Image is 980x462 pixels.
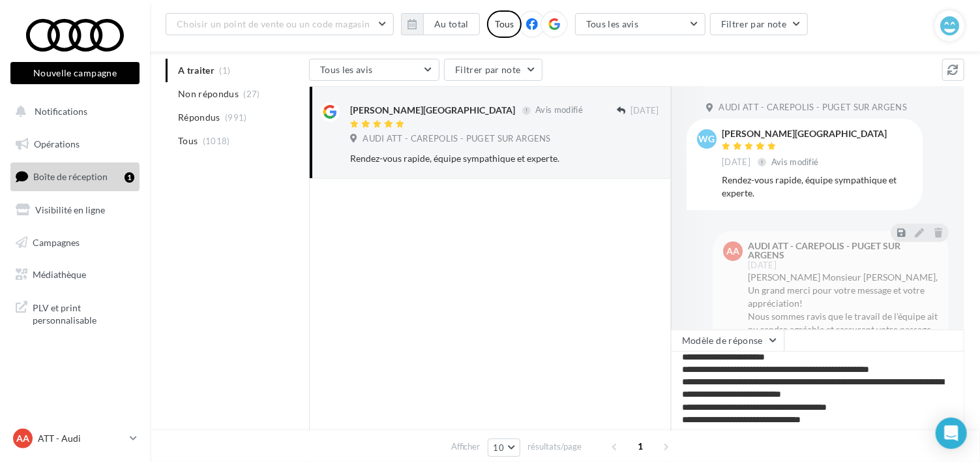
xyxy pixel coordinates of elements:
button: Modèle de réponse [671,330,784,352]
span: Répondus [178,111,220,124]
button: Tous les avis [575,13,705,35]
span: résultats/page [527,440,582,453]
span: AUDI ATT - CAREPOLIS - PUGET SUR ARGENS [363,133,551,145]
div: 1 [125,172,134,183]
span: Tous les avis [586,18,639,29]
span: Visibilité en ligne [35,204,105,215]
span: Avis modifié [771,157,819,167]
button: 10 [488,439,521,457]
a: Campagnes [8,229,142,256]
div: Tous [487,10,522,38]
span: Boîte de réception [33,171,108,182]
div: Rendez-vous rapide, équipe sympathique et experte. [350,152,574,165]
span: (27) [244,89,260,99]
div: [PERSON_NAME][GEOGRAPHIC_DATA] [722,129,887,138]
p: ATT - Audi [38,432,125,445]
a: PLV et print personnalisable [8,294,142,332]
button: Filtrer par note [710,13,809,35]
span: WG [699,132,715,146]
span: 1 [630,436,651,457]
div: AUDI ATT - CAREPOLIS - PUGET SUR ARGENS [748,241,936,260]
button: Au total [401,13,480,35]
a: Boîte de réception1 [8,162,142,191]
span: [DATE] [631,105,659,117]
span: AUDI ATT - CAREPOLIS - PUGET SUR ARGENS [719,102,907,114]
span: Choisir un point de vente ou un code magasin [177,18,370,29]
span: Campagnes [33,236,80,247]
div: Open Intercom Messenger [936,418,967,449]
button: Nouvelle campagne [10,62,140,84]
span: PLV et print personnalisable [33,299,134,327]
span: (991) [225,112,247,123]
a: Médiathèque [8,261,142,288]
div: [PERSON_NAME][GEOGRAPHIC_DATA] [350,104,515,117]
span: Afficher [451,440,481,453]
span: [DATE] [748,261,777,269]
a: Opérations [8,131,142,158]
span: [DATE] [722,157,750,168]
span: Tous les avis [320,64,373,75]
span: (1018) [203,136,230,146]
div: [PERSON_NAME] Monsieur [PERSON_NAME], Un grand merci pour votre message et votre appréciation! No... [748,271,938,375]
button: Au total [423,13,480,35]
button: Choisir un point de vente ou un code magasin [166,13,394,35]
button: Filtrer par note [444,59,542,81]
span: AA [726,245,739,258]
span: Non répondus [178,87,239,100]
span: Tous [178,134,198,147]
button: Tous les avis [309,59,439,81]
span: Opérations [34,138,80,149]
span: Médiathèque [33,269,86,280]
div: Rendez-vous rapide, équipe sympathique et experte. [722,174,912,200]
a: Visibilité en ligne [8,196,142,224]
span: 10 [494,442,505,453]
a: AA ATT - Audi [10,426,140,451]
span: Avis modifié [535,105,583,115]
button: Notifications [8,98,137,125]
span: Notifications [35,106,87,117]
span: AA [16,432,29,445]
